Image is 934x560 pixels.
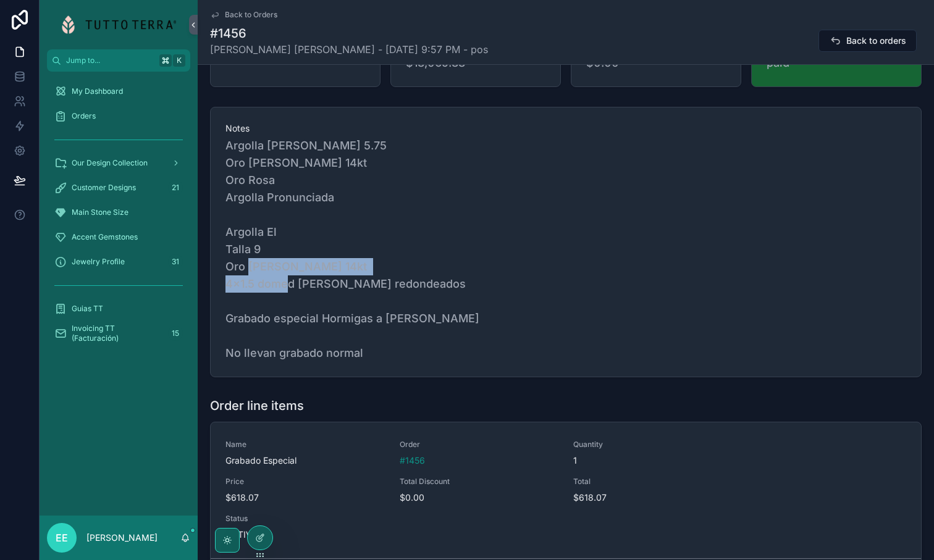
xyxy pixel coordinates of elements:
[225,454,385,467] span: Grabado Especial
[818,30,917,52] button: Back to orders
[72,207,128,217] span: Main Stone Size
[72,183,136,193] span: Customer Designs
[210,25,488,42] h1: #1456
[573,454,790,467] span: 1
[47,322,190,345] a: Invoicing TT (Facturación)15
[225,10,277,20] span: Back to Orders
[400,454,425,467] a: #1456
[86,532,158,544] p: [PERSON_NAME]
[573,440,790,449] span: Quantity
[47,226,190,248] a: Accent Gemstones
[400,477,559,487] span: Total Discount
[225,440,385,449] span: Name
[400,491,559,504] span: $0.00
[168,326,183,341] div: 15
[72,304,103,314] span: Guias TT
[225,137,906,362] span: Argolla [PERSON_NAME] 5.75 Oro [PERSON_NAME] 14kt Oro Rosa Argolla Pronunciada Argolla El Talla 9...
[47,49,190,72] button: Jump to...K
[47,105,190,127] a: Orders
[225,514,906,524] span: Status
[72,257,125,267] span: Jewelry Profile
[72,111,96,121] span: Orders
[225,529,906,541] span: ACTIVE
[72,158,148,168] span: Our Design Collection
[225,477,385,487] span: Price
[174,56,184,65] span: K
[47,152,190,174] a: Our Design Collection
[40,72,198,361] div: scrollable content
[72,324,163,343] span: Invoicing TT (Facturación)
[573,491,733,504] span: $618.07
[61,15,176,35] img: App logo
[72,86,123,96] span: My Dashboard
[168,180,183,195] div: 21
[168,254,183,269] div: 31
[47,298,190,320] a: Guias TT
[47,80,190,102] a: My Dashboard
[72,232,138,242] span: Accent Gemstones
[210,10,277,20] a: Back to Orders
[47,201,190,224] a: Main Stone Size
[56,530,68,545] span: EE
[573,477,733,487] span: Total
[400,440,559,449] span: Order
[47,177,190,199] a: Customer Designs21
[66,56,154,65] span: Jump to...
[225,491,385,504] span: $618.07
[47,251,190,273] a: Jewelry Profile31
[846,35,906,47] span: Back to orders
[210,397,304,414] h1: Order line items
[225,122,906,135] span: Notes
[210,42,488,57] span: [PERSON_NAME] [PERSON_NAME] - [DATE] 9:57 PM - pos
